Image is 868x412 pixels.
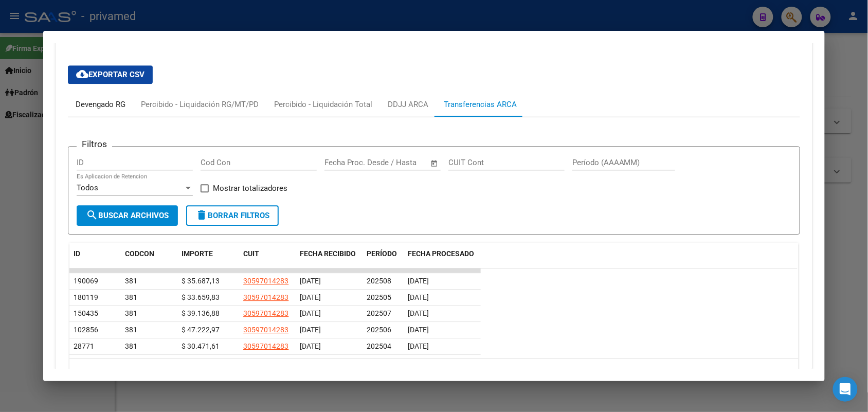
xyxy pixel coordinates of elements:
[243,293,288,301] span: 30597014283
[77,183,98,192] span: Todos
[408,249,474,258] span: FECHA PROCESADO
[367,309,391,317] span: 202507
[243,277,288,285] span: 30597014283
[300,277,321,285] span: [DATE]
[186,205,279,226] button: Borrar Filtros
[121,243,157,277] datatable-header-cell: CODCON
[182,309,220,317] span: $ 39.136,88
[408,277,429,285] span: [DATE]
[367,277,391,285] span: 202508
[243,342,288,350] span: 30597014283
[74,342,94,350] span: 28771
[76,70,144,79] span: Exportar CSV
[243,326,288,334] span: 30597014283
[68,65,153,84] button: Exportar CSV
[367,342,391,350] span: 202504
[404,243,481,277] datatable-header-cell: FECHA PROCESADO
[243,249,259,258] span: CUIT
[195,209,208,221] mat-icon: delete
[125,293,137,301] span: 381
[367,249,397,258] span: PERÍODO
[367,293,391,301] span: 202505
[363,243,404,277] datatable-header-cell: PERÍODO
[74,326,98,334] span: 102856
[76,68,88,80] mat-icon: cloud_download
[300,309,321,317] span: [DATE]
[69,243,121,277] datatable-header-cell: ID
[125,342,137,350] span: 381
[74,249,80,258] span: ID
[182,326,220,334] span: $ 47.222,97
[182,342,220,350] span: $ 30.471,61
[444,99,517,110] div: Transferencias ARCA
[86,209,98,221] mat-icon: search
[86,211,169,220] span: Buscar Archivos
[833,377,858,402] div: Open Intercom Messenger
[125,249,154,258] span: CODCON
[195,211,269,220] span: Borrar Filtros
[56,41,812,408] div: Aportes y Contribuciones del Afiliado: 20319909649
[300,342,321,350] span: [DATE]
[125,309,137,317] span: 381
[300,249,356,258] span: FECHA RECIBIDO
[243,309,288,317] span: 30597014283
[74,309,98,317] span: 150435
[296,243,363,277] datatable-header-cell: FECHA RECIBIDO
[367,326,391,334] span: 202506
[177,243,239,277] datatable-header-cell: IMPORTE
[141,99,259,110] div: Percibido - Liquidación RG/MT/PD
[408,309,429,317] span: [DATE]
[125,326,137,334] span: 381
[375,158,425,167] input: Fecha fin
[125,277,137,285] span: 381
[76,99,125,110] div: Devengado RG
[408,293,429,301] span: [DATE]
[213,182,287,194] span: Mostrar totalizadores
[408,326,429,334] span: [DATE]
[74,277,98,285] span: 190069
[300,326,321,334] span: [DATE]
[182,277,220,285] span: $ 35.687,13
[77,205,178,226] button: Buscar Archivos
[428,157,440,169] button: Open calendar
[74,293,98,301] span: 180119
[388,99,428,110] div: DDJJ ARCA
[408,342,429,350] span: [DATE]
[239,243,296,277] datatable-header-cell: CUIT
[274,99,372,110] div: Percibido - Liquidación Total
[300,293,321,301] span: [DATE]
[182,293,220,301] span: $ 33.659,83
[324,158,366,167] input: Fecha inicio
[77,138,112,150] h3: Filtros
[182,249,213,258] span: IMPORTE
